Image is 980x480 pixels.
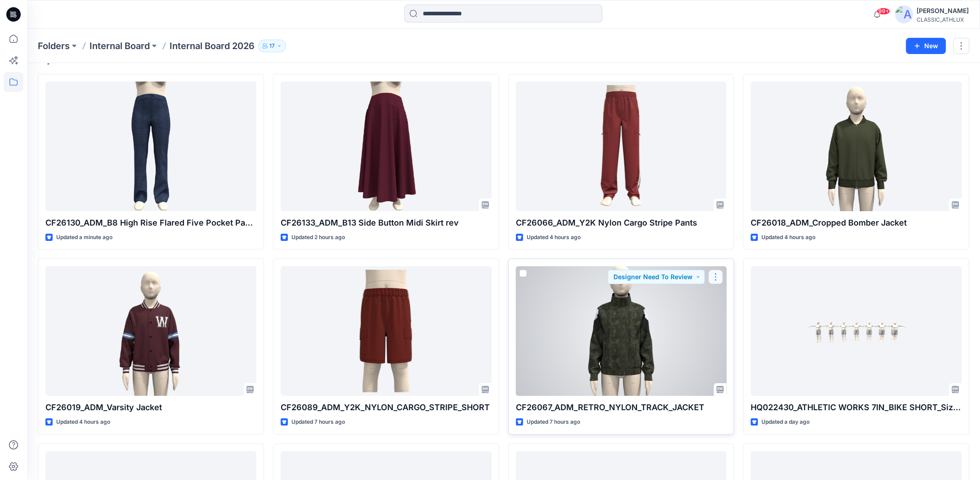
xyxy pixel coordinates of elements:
[281,82,492,211] a: CF26133_ADM_B13 Side Button Midi Skirt rev
[38,40,70,52] a: Folders
[516,266,727,396] a: CF26067_ADM_RETRO_NYLON_TRACK_JACKET
[751,217,962,229] p: CF26018_ADM_Cropped Bomber Jacket
[516,82,727,211] a: CF26066_ADM_Y2K Nylon Cargo Stripe Pants
[516,401,727,414] p: CF26067_ADM_RETRO_NYLON_TRACK_JACKET
[751,401,962,414] p: HQ022430_ATHLETIC WORKS 7IN_BIKE SHORT_Size Set
[761,417,810,427] p: Updated a day ago
[291,233,345,242] p: Updated 2 hours ago
[45,217,256,229] p: CF26130_ADM_B8 High Rise Flared Five Pocket Pants
[895,5,913,23] img: avatar
[877,8,890,15] span: 99+
[56,233,112,242] p: Updated a minute ago
[516,217,727,229] p: CF26066_ADM_Y2K Nylon Cargo Stripe Pants
[906,38,946,54] button: New
[527,417,580,427] p: Updated 7 hours ago
[281,266,492,396] a: CF26089_ADM_Y2K_NYLON_CARGO_STRIPE_SHORT
[291,417,345,427] p: Updated 7 hours ago
[258,40,286,52] button: 17
[281,401,492,414] p: CF26089_ADM_Y2K_NYLON_CARGO_STRIPE_SHORT
[751,82,962,211] a: CF26018_ADM_Cropped Bomber Jacket
[917,16,969,23] div: CLASSIC_ATHLUX
[527,233,581,242] p: Updated 4 hours ago
[56,417,110,427] p: Updated 4 hours ago
[269,41,275,51] p: 17
[917,5,969,16] div: [PERSON_NAME]
[751,266,962,396] a: HQ022430_ATHLETIC WORKS 7IN_BIKE SHORT_Size Set
[45,266,256,396] a: CF26019_ADM_Varsity Jacket
[45,401,256,414] p: CF26019_ADM_Varsity Jacket
[761,233,815,242] p: Updated 4 hours ago
[170,40,255,52] p: Internal Board 2026
[45,82,256,211] a: CF26130_ADM_B8 High Rise Flared Five Pocket Pants
[89,40,150,52] a: Internal Board
[281,217,492,229] p: CF26133_ADM_B13 Side Button Midi Skirt rev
